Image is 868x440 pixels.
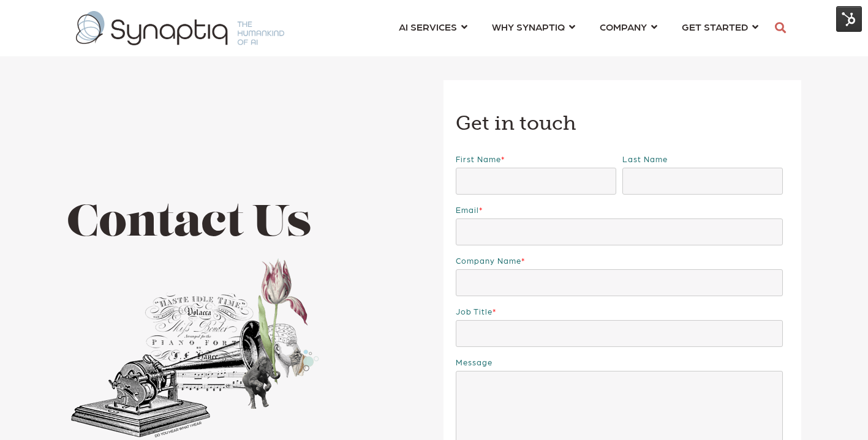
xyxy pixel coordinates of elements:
[682,18,748,35] span: GET STARTED
[456,256,521,265] span: Company name
[387,6,771,50] nav: menu
[456,154,501,163] span: First name
[492,15,575,38] a: WHY SYNAPTIQ
[76,11,284,45] img: synaptiq logo-1
[399,15,467,38] a: AI SERVICES
[67,201,425,249] h1: Contact Us
[836,6,862,32] img: HubSpot Tools Menu Toggle
[682,15,758,38] a: GET STARTED
[456,307,492,316] span: Job Title
[600,15,657,38] a: COMPANY
[622,154,668,163] span: Last name
[456,357,492,367] span: Message
[399,18,457,35] span: AI SERVICES
[492,18,565,35] span: WHY SYNAPTIQ
[600,18,647,35] span: COMPANY
[456,111,790,136] h3: Get in touch
[456,205,479,214] span: Email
